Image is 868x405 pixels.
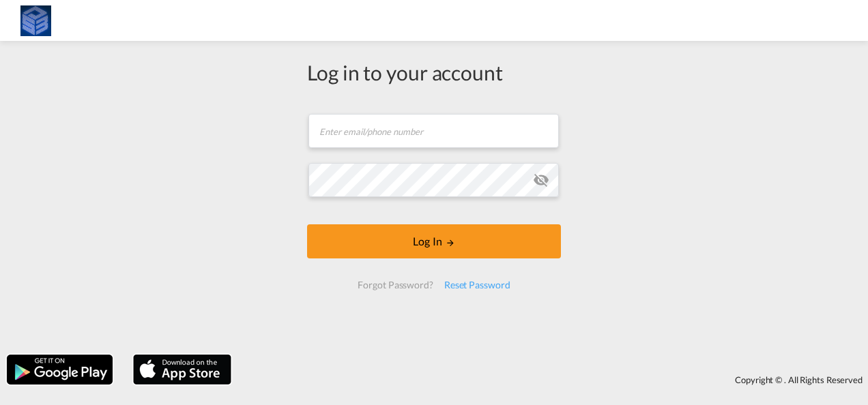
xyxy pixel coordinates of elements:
[307,224,561,258] button: LOGIN
[439,273,516,297] div: Reset Password
[308,114,559,148] input: Enter email/phone number
[352,273,438,297] div: Forgot Password?
[132,353,233,386] img: apple.png
[5,353,114,386] img: google.png
[238,368,868,391] div: Copyright © . All Rights Reserved
[20,5,51,36] img: fff785d0086311efa2d3e168b14c2f64.png
[307,58,561,87] div: Log in to your account
[533,172,549,188] md-icon: icon-eye-off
